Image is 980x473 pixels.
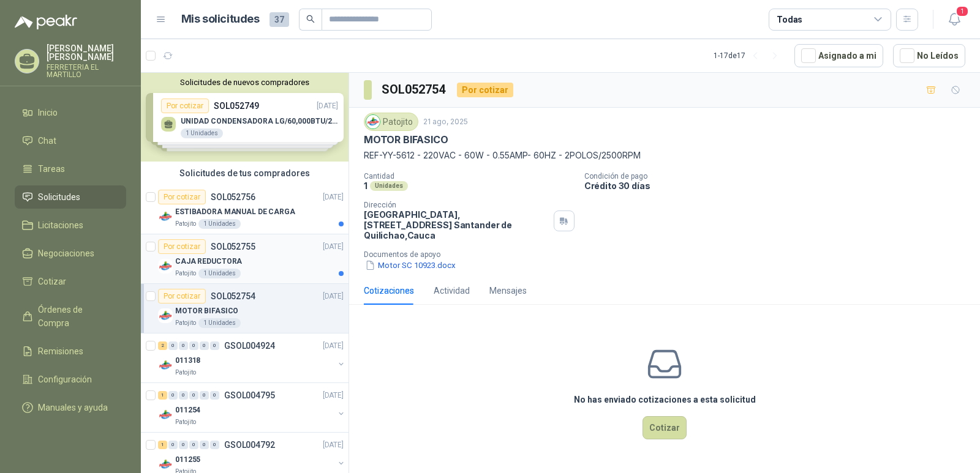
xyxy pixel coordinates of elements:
[15,101,126,124] a: Inicio
[364,209,549,240] p: [GEOGRAPHIC_DATA], [STREET_ADDRESS] Santander de Quilichao , Cauca
[189,391,198,400] div: 0
[38,373,92,386] span: Configuración
[141,284,349,333] a: Por cotizarSOL052754[DATE] Company LogoMOTOR BIFASICOPatojito1 Unidades
[146,78,344,87] button: Solicitudes de nuevos compradores
[141,234,349,284] a: Por cotizarSOL052755[DATE] Company LogoCAJA REDUCTORAPatojito1 Unidades
[175,269,196,278] p: Patojito
[956,6,969,17] span: 1
[15,242,126,265] a: Negociaciones
[158,441,167,449] div: 1
[15,157,126,181] a: Tareas
[423,116,468,128] p: 21 ago, 2025
[158,388,346,427] a: 1 0 0 0 0 0 GSOL004795[DATE] Company Logo011254Patojito
[364,181,367,191] p: 1
[158,338,346,378] a: 2 0 0 0 0 0 GSOL004924[DATE] Company Logo011318Patojito
[38,401,108,414] span: Manuales y ayuda
[141,73,349,162] div: Solicitudes de nuevos compradoresPor cotizarSOL052749[DATE] UNIDAD CONDENSADORA LG/60,000BTU/220V...
[181,10,260,28] h1: Mis solicitudes
[366,115,380,128] img: Company Logo
[200,391,209,400] div: 0
[175,355,200,367] p: 011318
[323,390,344,401] p: [DATE]
[306,15,315,23] span: search
[15,340,126,363] a: Remisiones
[158,391,167,400] div: 1
[158,239,206,254] div: Por cotizar
[224,441,275,449] p: GSOL004792
[323,241,344,253] p: [DATE]
[168,441,178,449] div: 0
[158,341,167,350] div: 2
[364,201,549,209] p: Dirección
[15,15,77,29] img: Logo peakr
[175,368,196,378] p: Patojito
[175,219,196,229] p: Patojito
[179,441,188,449] div: 0
[15,129,126,152] a: Chat
[38,303,115,330] span: Órdenes de Compra
[175,305,238,317] p: MOTOR BIFASICO
[777,13,802,26] div: Todas
[457,83,513,97] div: Por cotizar
[200,341,209,350] div: 0
[158,457,173,472] img: Company Logo
[364,133,448,146] p: MOTOR BIFASICO
[15,298,126,335] a: Órdenes de Compra
[168,341,178,350] div: 0
[175,454,200,466] p: 011255
[15,270,126,293] a: Cotizar
[179,341,188,350] div: 0
[200,441,209,449] div: 0
[211,292,255,300] p: SOL052754
[323,340,344,352] p: [DATE]
[364,149,965,162] p: REF-YY-5612 - 220VAC - 60W - 0.55AMP- 60HZ - 2POLOS/2500RPM
[38,345,83,358] span: Remisiones
[175,417,196,427] p: Patojito
[434,284,470,297] div: Actividad
[364,259,457,272] button: Motor SC 10923.docx
[574,393,756,406] h3: No has enviado cotizaciones a esta solicitud
[179,391,188,400] div: 0
[175,404,200,416] p: 011254
[47,64,126,78] p: FERRETERIA EL MARTILLO
[158,289,206,304] div: Por cotizar
[15,185,126,209] a: Solicitudes
[175,318,196,328] p: Patojito
[15,368,126,391] a: Configuración
[210,391,219,400] div: 0
[584,181,975,191] p: Crédito 30 días
[364,172,575,181] p: Cantidad
[714,46,785,65] div: 1 - 17 de 17
[158,408,173,422] img: Company Logo
[47,44,126,61] p: [PERSON_NAME] [PERSON_NAME]
[643,416,687,439] button: Cotizar
[158,209,173,224] img: Company Logo
[364,250,975,259] p: Documentos de apoyo
[158,190,206,204] div: Por cotizar
[38,134,56,147] span: Chat
[141,185,349,234] a: Por cotizarSOL052756[DATE] Company LogoESTIBADORA MANUAL DE CARGAPatojito1 Unidades
[323,439,344,451] p: [DATE]
[893,44,965,67] button: No Leídos
[168,391,178,400] div: 0
[15,214,126,237] a: Licitaciones
[158,358,173,373] img: Company Logo
[364,113,418,131] div: Patojito
[198,219,241,229] div: 1 Unidades
[38,190,80,204] span: Solicitudes
[211,193,255,201] p: SOL052756
[224,391,275,400] p: GSOL004795
[38,247,94,260] span: Negociaciones
[158,259,173,274] img: Company Logo
[210,341,219,350] div: 0
[323,291,344,302] p: [DATE]
[15,396,126,419] a: Manuales y ayuda
[943,9,965,31] button: 1
[141,162,349,185] div: Solicitudes de tus compradores
[489,284,527,297] div: Mensajes
[370,181,408,191] div: Unidades
[158,308,173,323] img: Company Logo
[269,12,289,27] span: 37
[198,318,241,328] div: 1 Unidades
[189,441,198,449] div: 0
